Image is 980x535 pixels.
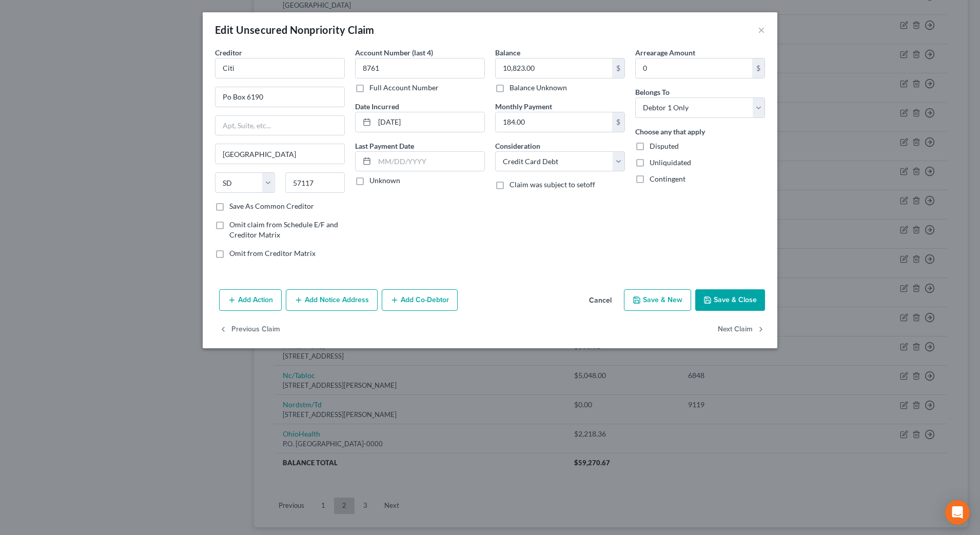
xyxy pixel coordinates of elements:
[635,126,705,137] label: Choose any that apply
[355,101,399,112] label: Date Incurred
[382,289,458,311] button: Add Co-Debtor
[215,116,344,135] input: Apt, Suite, etc...
[496,112,612,132] input: 0.00
[718,319,765,341] button: Next Claim
[495,47,520,58] label: Balance
[495,101,552,112] label: Monthly Payment
[369,83,439,93] label: Full Account Number
[355,141,414,151] label: Last Payment Date
[650,142,679,150] span: Disputed
[650,158,691,167] span: Unliquidated
[215,87,344,107] input: Enter address...
[636,58,752,78] input: 0.00
[215,48,242,57] span: Creditor
[635,47,695,58] label: Arrearage Amount
[752,58,765,78] div: $
[650,174,685,183] span: Contingent
[219,289,282,311] button: Add Action
[229,249,316,257] span: Omit from Creditor Matrix
[229,201,314,211] label: Save As Common Creditor
[624,289,691,311] button: Save & New
[612,58,624,78] div: $
[612,112,624,132] div: $
[945,500,970,525] div: Open Intercom Messenger
[496,58,612,78] input: 0.00
[581,290,620,311] button: Cancel
[229,220,338,239] span: Omit claim from Schedule E/F and Creditor Matrix
[695,289,765,311] button: Save & Close
[375,152,484,171] input: MM/DD/YYYY
[355,47,433,58] label: Account Number (last 4)
[758,24,765,36] button: ×
[509,180,595,189] span: Claim was subject to setoff
[635,88,670,96] span: Belongs To
[369,175,400,186] label: Unknown
[215,23,375,37] div: Edit Unsecured Nonpriority Claim
[285,172,345,193] input: Enter zip...
[215,144,344,164] input: Enter city...
[286,289,378,311] button: Add Notice Address
[509,83,567,93] label: Balance Unknown
[219,319,280,341] button: Previous Claim
[355,58,485,78] input: XXXX
[375,112,484,132] input: MM/DD/YYYY
[215,58,345,78] input: Search creditor by name...
[495,141,540,151] label: Consideration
